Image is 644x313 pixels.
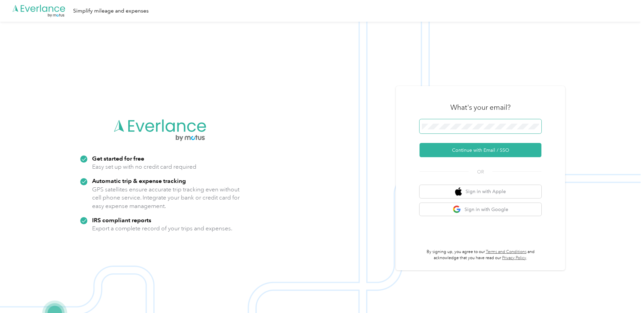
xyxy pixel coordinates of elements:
img: google logo [453,205,461,214]
strong: Automatic trip & expense tracking [92,177,186,184]
button: apple logoSign in with Apple [420,185,541,198]
p: Export a complete record of your trips and expenses. [92,224,232,233]
h3: What's your email? [450,103,511,112]
strong: IRS compliant reports [92,216,151,224]
p: Easy set up with no credit card required [92,163,196,171]
p: GPS satellites ensure accurate trip tracking even without cell phone service. Integrate your bank... [92,185,240,210]
div: Simplify mileage and expenses [73,7,149,15]
img: apple logo [455,187,462,196]
a: Terms and Conditions [486,249,527,254]
span: OR [469,168,492,175]
button: Continue with Email / SSO [420,143,541,157]
strong: Get started for free [92,155,144,162]
p: By signing up, you agree to our and acknowledge that you have read our . [420,249,541,261]
a: Privacy Policy [502,255,526,260]
button: google logoSign in with Google [420,203,541,216]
